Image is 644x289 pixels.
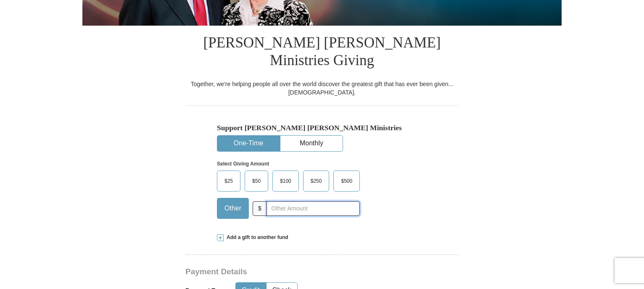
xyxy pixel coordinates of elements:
span: $250 [306,175,326,187]
span: $25 [220,175,237,187]
span: Add a gift to another fund [224,234,288,241]
button: One-Time [217,136,280,151]
span: $ [253,201,267,216]
button: Monthly [280,136,343,151]
h5: Support [PERSON_NAME] [PERSON_NAME] Ministries [217,123,427,132]
span: $100 [276,175,296,187]
strong: Select Giving Amount [217,161,269,167]
div: Together, we're helping people all over the world discover the greatest gift that has ever been g... [185,80,459,97]
h1: [PERSON_NAME] [PERSON_NAME] Ministries Giving [185,26,459,80]
span: $50 [248,175,265,187]
h3: Payment Details [185,267,400,277]
span: Other [220,202,245,215]
input: Other Amount [267,201,360,216]
span: $500 [337,175,356,187]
